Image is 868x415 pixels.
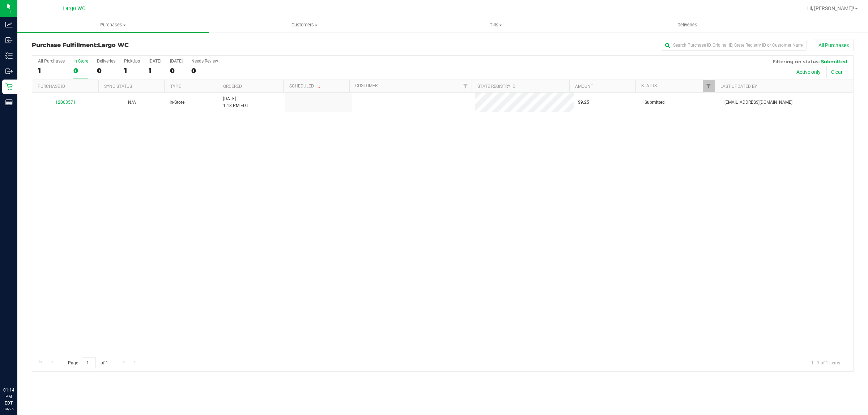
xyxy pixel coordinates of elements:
[191,59,218,64] div: Needs Review
[5,99,13,106] inline-svg: Reports
[826,66,847,78] button: Clear
[191,67,218,75] div: 0
[38,84,65,89] a: Purchase ID
[807,5,854,11] span: Hi, [PERSON_NAME]!
[73,67,88,75] div: 0
[5,21,13,28] inline-svg: Analytics
[3,406,14,412] p: 09/25
[149,59,161,64] div: [DATE]
[641,83,657,88] a: Status
[477,84,515,89] a: State Registry ID
[97,67,115,75] div: 0
[17,17,209,33] a: Purchases
[97,59,115,64] div: Deliveries
[773,59,820,64] span: Filtering on status:
[209,17,400,33] a: Customers
[98,42,129,48] span: Largo WC
[814,39,854,51] button: All Purchases
[223,95,248,109] span: [DATE] 1:13 PM EDT
[668,22,707,28] span: Deliveries
[170,84,181,89] a: Type
[7,357,29,379] iframe: Resource center
[73,59,88,64] div: In Store
[83,357,96,368] input: 1
[720,84,757,89] a: Last Updated By
[459,80,471,92] a: Filter
[5,37,13,44] inline-svg: Inbound
[592,17,783,33] a: Deliveries
[17,22,209,28] span: Purchases
[209,22,400,28] span: Customers
[223,84,242,89] a: Ordered
[400,22,591,28] span: Tills
[128,100,136,105] span: Not Applicable
[792,66,825,78] button: Active only
[703,80,715,92] a: Filter
[5,52,13,59] inline-svg: Inventory
[289,84,322,89] a: Scheduled
[55,100,76,105] a: 12003571
[3,387,14,406] p: 01:14 PM EDT
[32,42,306,48] h3: Purchase Fulfillment:
[21,356,30,365] iframe: Resource center unread badge
[805,357,846,368] span: 1 - 1 of 1 items
[662,40,807,51] input: Search Purchase ID, Original ID, State Registry ID or Customer Name...
[124,59,140,64] div: PickUps
[724,99,792,106] span: [EMAIL_ADDRESS][DOMAIN_NAME]
[63,5,85,12] span: Largo WC
[124,67,140,75] div: 1
[38,67,65,75] div: 1
[38,59,65,64] div: All Purchases
[575,84,593,89] a: Amount
[5,83,13,90] inline-svg: Retail
[578,99,589,106] span: $9.25
[170,99,184,106] span: In-Store
[170,59,183,64] div: [DATE]
[5,68,13,75] inline-svg: Outbound
[128,99,136,106] button: N/A
[62,357,114,368] span: Page of 1
[104,84,132,89] a: Sync Status
[149,67,161,75] div: 1
[644,99,665,106] span: Submitted
[400,17,591,33] a: Tills
[170,67,183,75] div: 0
[355,83,378,88] a: Customer
[821,59,847,64] span: Submitted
